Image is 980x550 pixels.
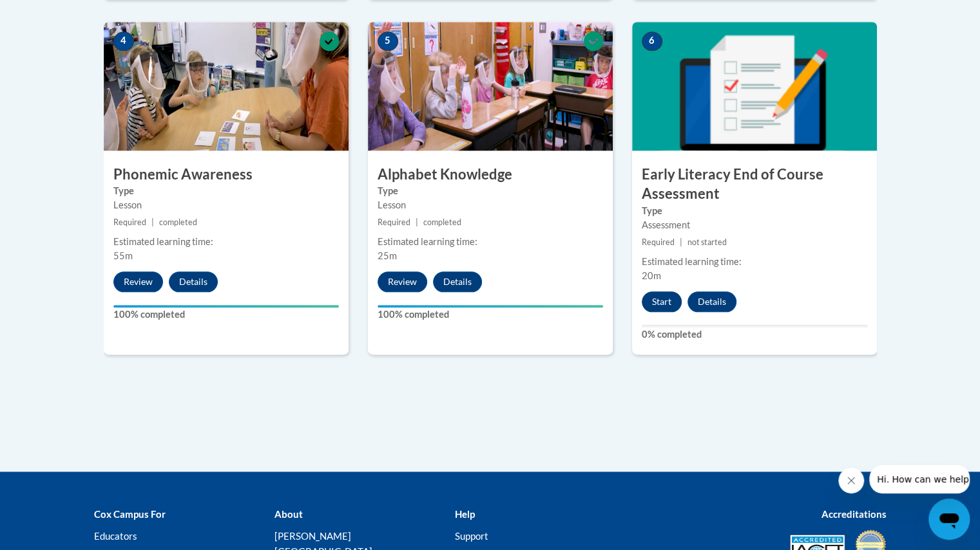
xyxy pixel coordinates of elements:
[642,237,675,247] span: Required
[368,165,613,185] h3: Alphabet Knowledge
[378,235,603,249] div: Estimated learning time:
[642,32,662,51] span: 6
[433,271,482,292] button: Details
[642,291,682,312] button: Start
[378,198,603,212] div: Lesson
[680,237,682,247] span: |
[928,499,970,540] iframe: Button to launch messaging window
[368,22,613,151] img: Course Image
[274,508,302,520] b: About
[378,32,398,51] span: 5
[687,291,736,312] button: Details
[378,217,410,227] span: Required
[113,184,339,198] label: Type
[113,307,339,322] label: 100% completed
[104,22,349,151] img: Course Image
[423,217,461,227] span: completed
[159,217,197,227] span: completed
[113,271,163,292] button: Review
[454,508,474,520] b: Help
[378,307,603,322] label: 100% completed
[378,250,397,261] span: 25m
[642,218,867,232] div: Assessment
[454,530,488,542] a: Support
[113,217,146,227] span: Required
[113,250,133,261] span: 55m
[642,327,867,342] label: 0% completed
[113,235,339,249] div: Estimated learning time:
[416,217,418,227] span: |
[8,9,104,19] span: Hi. How can we help?
[378,184,603,198] label: Type
[642,270,661,281] span: 20m
[94,508,166,520] b: Cox Campus For
[113,198,339,212] div: Lesson
[821,508,887,520] b: Accreditations
[869,465,970,493] iframe: Message from company
[642,255,867,269] div: Estimated learning time:
[113,32,134,51] span: 4
[104,165,349,185] h3: Phonemic Awareness
[632,22,877,151] img: Course Image
[378,305,603,307] div: Your progress
[94,530,137,542] a: Educators
[632,165,877,205] h3: Early Literacy End of Course Assessment
[169,271,218,292] button: Details
[687,237,727,247] span: not started
[642,204,867,218] label: Type
[113,305,339,307] div: Your progress
[151,217,154,227] span: |
[838,468,864,493] iframe: Close message
[378,271,427,292] button: Review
